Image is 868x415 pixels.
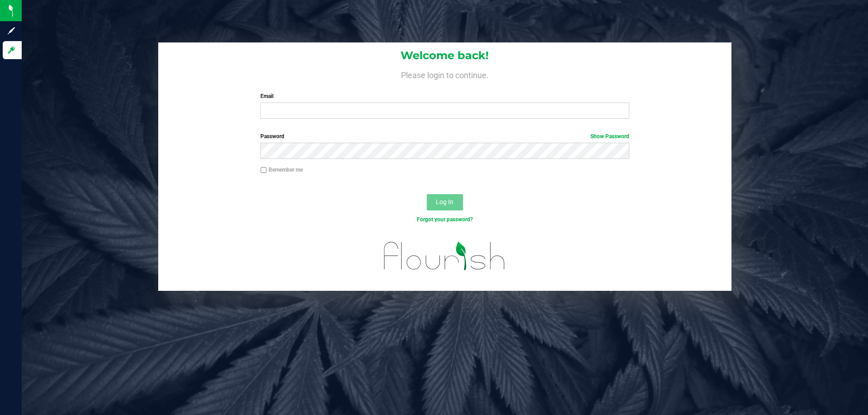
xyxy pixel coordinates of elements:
[158,50,731,61] h1: Welcome back!
[7,26,16,35] inline-svg: Sign up
[7,46,16,55] inline-svg: Log in
[436,198,453,205] span: Log In
[590,133,629,140] a: Show Password
[260,166,303,174] label: Remember me
[260,133,284,140] span: Password
[260,92,629,100] label: Email
[373,233,516,279] img: flourish_logo.svg
[260,167,267,173] input: Remember me
[417,216,473,223] a: Forgot your password?
[158,69,731,79] h4: Please login to continue.
[427,194,463,210] button: Log In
